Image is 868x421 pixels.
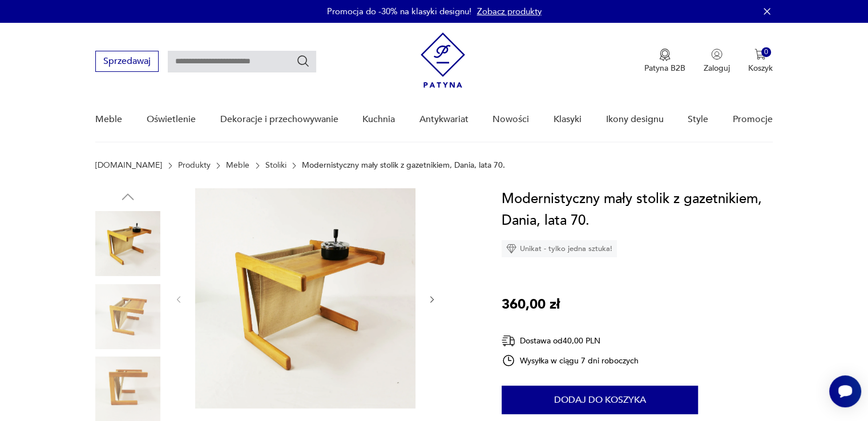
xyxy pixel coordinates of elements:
[220,98,338,141] a: Dekoracje i przechowywanie
[492,98,529,141] a: Nowości
[502,334,639,348] div: Dostawa od 40,00 PLN
[748,48,773,74] button: 0Koszyk
[761,47,771,57] div: 0
[95,51,159,72] button: Sprzedawaj
[829,375,861,407] iframe: Smartsupp widget button
[95,58,159,66] a: Sprzedawaj
[95,98,122,141] a: Meble
[554,98,582,141] a: Klasyki
[733,98,773,141] a: Promocje
[265,161,286,170] a: Stoliki
[502,294,560,315] p: 360,00 zł
[644,48,685,74] button: Patyna B2B
[502,240,617,257] div: Unikat - tylko jedna sztuka!
[95,284,160,349] img: Zdjęcie produktu Modernistyczny mały stolik z gazetnikiem, Dania, lata 70.
[362,98,395,141] a: Kuchnia
[178,161,211,170] a: Produkty
[711,48,722,60] img: Ikonka użytkownika
[419,98,469,141] a: Antykwariat
[502,188,773,232] h1: Modernistyczny mały stolik z gazetnikiem, Dania, lata 70.
[704,48,730,74] button: Zaloguj
[421,33,465,88] img: Patyna - sklep z meblami i dekoracjami vintage
[659,48,671,61] img: Ikona medalu
[302,161,505,170] p: Modernistyczny mały stolik z gazetnikiem, Dania, lata 70.
[327,6,471,17] p: Promocja do -30% na klasyki designu!
[502,386,698,414] button: Dodaj do koszyka
[502,354,639,367] div: Wysyłka w ciągu 7 dni roboczych
[95,161,162,170] a: [DOMAIN_NAME]
[644,63,685,74] p: Patyna B2B
[748,63,773,74] p: Koszyk
[147,98,196,141] a: Oświetlenie
[226,161,249,170] a: Meble
[644,48,685,74] a: Ikona medaluPatyna B2B
[195,188,415,408] img: Zdjęcie produktu Modernistyczny mały stolik z gazetnikiem, Dania, lata 70.
[477,6,542,17] a: Zobacz produkty
[502,334,515,348] img: Ikona dostawy
[95,211,160,276] img: Zdjęcie produktu Modernistyczny mały stolik z gazetnikiem, Dania, lata 70.
[704,63,730,74] p: Zaloguj
[506,244,516,254] img: Ikona diamentu
[688,98,708,141] a: Style
[605,98,663,141] a: Ikony designu
[754,48,766,60] img: Ikona koszyka
[296,54,310,68] button: Szukaj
